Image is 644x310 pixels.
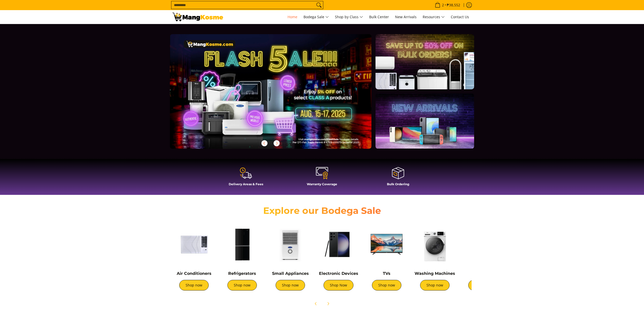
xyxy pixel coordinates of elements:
[369,14,389,19] span: Bulk Center
[228,271,256,276] a: Refrigerators
[451,14,469,19] span: Contact Us
[324,280,353,291] a: Shop Now
[323,298,334,309] button: Next
[287,182,357,186] h4: Warranty Coverage
[228,10,472,24] nav: Main Menu
[395,14,417,19] span: New Arrivals
[248,205,396,216] h2: Explore our Bodega Sale
[269,223,312,266] img: Small Appliances
[335,14,363,20] span: Shop by Class
[285,10,300,24] a: Home
[301,10,331,24] a: Bodega Sale
[392,10,419,24] a: New Arrivals
[303,14,329,20] span: Bodega Sale
[315,1,323,9] button: Search
[177,271,211,276] a: Air Conditioners
[210,167,281,190] a: Delivery Areas & Fees
[288,14,297,19] span: Home
[372,280,401,291] a: Shop now
[446,3,461,7] span: ₱38,552
[433,2,462,8] span: •
[227,280,257,291] a: Shop now
[468,280,498,291] a: Shop now
[172,223,216,266] img: Air Conditioners
[413,223,456,266] img: Washing Machines
[210,182,281,186] h4: Delivery Areas & Fees
[276,280,305,291] a: Shop now
[448,10,472,24] a: Contact Us
[271,138,282,149] button: Next
[420,280,450,291] a: Shop now
[259,138,270,149] button: Previous
[172,13,223,21] img: Mang Kosme: Your Home Appliances Warehouse Sale Partner!
[272,271,309,276] a: Small Appliances
[221,223,264,266] img: Refrigerators
[332,10,366,24] a: Shop by Class
[319,271,358,276] a: Electronic Devices
[179,280,209,291] a: Shop now
[365,223,408,266] img: TVs
[420,10,447,24] a: Resources
[287,167,357,190] a: Warranty Coverage
[363,182,434,186] h4: Bulk Ordering
[383,271,390,276] a: TVs
[310,298,321,309] button: Previous
[415,271,455,276] a: Washing Machines
[363,167,434,190] a: Bulk Ordering
[317,223,360,266] img: Electronic Devices
[170,34,388,157] a: More
[441,3,445,7] span: 2
[461,223,505,266] img: Cookers
[367,10,391,24] a: Bulk Center
[423,14,445,20] span: Resources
